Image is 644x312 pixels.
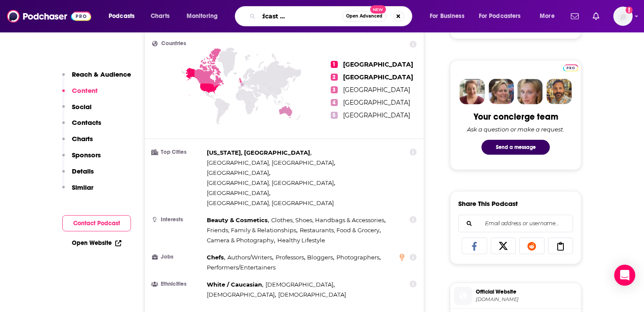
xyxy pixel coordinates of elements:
[207,291,275,298] span: [DEMOGRAPHIC_DATA]
[72,183,93,191] p: Similar
[207,216,268,223] span: Beauty & Cosmetics
[72,135,93,143] p: Charts
[370,5,386,14] span: New
[62,151,101,167] button: Sponsors
[474,111,558,122] div: Your concierge team
[488,79,514,104] img: Barbara Profile
[563,63,578,71] a: Pro website
[259,9,342,23] input: Search podcasts, credits, & more...
[152,254,203,260] h3: Jobs
[207,252,225,262] span: ,
[207,227,296,234] span: Friends, Family & Relationships
[460,79,485,104] img: Sydney Profile
[62,135,93,151] button: Charts
[207,290,276,300] span: ,
[243,6,421,26] div: Search podcasts, credits, & more...
[276,252,305,262] span: ,
[307,254,333,261] span: Bloggers
[62,215,131,231] button: Contact Podcast
[265,280,335,290] span: ,
[589,9,603,24] a: Show notifications dropdown
[152,281,203,287] h3: Ethnicities
[479,10,521,22] span: For Podcasters
[343,99,410,106] span: [GEOGRAPHIC_DATA]
[72,86,98,95] p: Content
[207,149,310,156] span: [US_STATE], [GEOGRAPHIC_DATA]
[207,159,334,166] span: [GEOGRAPHIC_DATA], [GEOGRAPHIC_DATA]
[614,265,635,286] div: Open Intercom Messenger
[300,225,381,235] span: ,
[331,74,338,81] span: 2
[458,215,573,232] div: Search followers
[336,254,379,261] span: Photographers
[343,73,413,81] span: [GEOGRAPHIC_DATA]
[207,280,263,290] span: ,
[626,7,633,14] svg: Add a profile image
[430,10,464,22] span: For Business
[72,167,94,175] p: Details
[534,9,566,23] button: open menu
[331,61,338,68] span: 1
[207,225,297,235] span: ,
[331,86,338,93] span: 3
[613,7,633,26] button: Show profile menu
[473,9,534,23] button: open menu
[343,111,410,119] span: [GEOGRAPHIC_DATA]
[62,183,93,199] button: Similar
[207,169,269,176] span: [GEOGRAPHIC_DATA]
[567,9,582,24] a: Show notifications dropdown
[343,60,413,68] span: [GEOGRAPHIC_DATA]
[207,237,274,244] span: Camera & Photography
[72,70,131,78] p: Reach & Audience
[152,149,203,155] h3: Top Cities
[476,296,577,303] span: blubrry.com
[271,215,386,225] span: ,
[72,239,121,247] a: Open Website
[548,238,573,254] a: Copy Link
[265,281,333,288] span: [DEMOGRAPHIC_DATA]
[207,215,269,225] span: ,
[271,216,384,223] span: Clothes, Shoes, Handbags & Accessories
[103,9,146,23] button: open menu
[207,254,224,261] span: Chefs
[519,238,545,254] a: Share on Reddit
[458,199,518,208] h3: Share This Podcast
[207,158,335,168] span: ,
[180,9,229,23] button: open menu
[161,41,186,46] span: Countries
[207,189,269,196] span: [GEOGRAPHIC_DATA]
[207,179,334,186] span: [GEOGRAPHIC_DATA], [GEOGRAPHIC_DATA]
[62,167,94,183] button: Details
[613,7,633,26] span: Logged in as SolComms
[227,254,272,261] span: Authors/Writers
[517,79,543,104] img: Jules Profile
[72,118,101,127] p: Contacts
[466,215,566,232] input: Email address or username...
[346,14,382,18] span: Open Advanced
[207,188,270,198] span: ,
[424,9,475,23] button: open menu
[62,118,101,135] button: Contacts
[72,103,92,111] p: Social
[300,227,379,234] span: Restaurants, Food & Grocery
[454,287,577,305] a: Official Website[DOMAIN_NAME]
[152,217,203,223] h3: Interests
[7,8,91,25] img: Podchaser - Follow, Share and Rate Podcasts
[207,264,276,271] span: Performers/Entertainers
[187,10,218,22] span: Monitoring
[462,238,487,254] a: Share on Facebook
[151,10,170,22] span: Charts
[207,148,311,158] span: ,
[145,9,175,23] a: Charts
[336,252,381,262] span: ,
[476,288,577,296] span: Official Website
[343,86,410,94] span: [GEOGRAPHIC_DATA]
[207,199,334,206] span: [GEOGRAPHIC_DATA], [GEOGRAPHIC_DATA]
[467,126,564,133] div: Ask a question or make a request.
[278,291,346,298] span: [DEMOGRAPHIC_DATA]
[207,235,275,245] span: ,
[207,178,335,188] span: ,
[277,237,325,244] span: Healthy Lifestyle
[227,252,273,262] span: ,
